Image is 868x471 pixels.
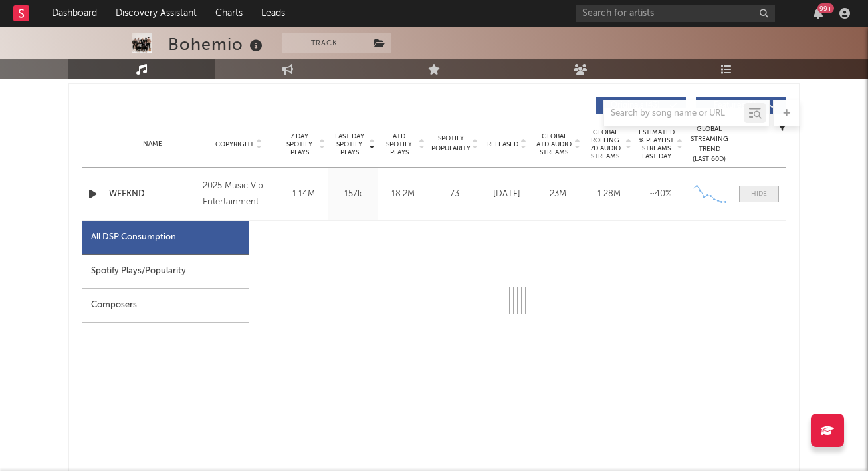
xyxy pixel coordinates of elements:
div: 2025 Music Vip Entertainment [203,178,275,210]
div: 99 + [817,3,834,13]
div: 1.14M [282,188,325,201]
div: 23M [536,188,580,201]
input: Search for artists [576,5,775,22]
button: 99+ [814,8,823,19]
a: WEEKND [109,188,196,201]
div: 157k [332,188,375,201]
button: Features(1) [696,97,786,114]
div: 1.28M [587,188,631,201]
input: Search by song name or URL [604,108,744,119]
span: Global ATD Audio Streams [536,132,572,156]
span: 7 Day Spotify Plays [282,132,317,156]
button: Track [282,33,366,53]
div: All DSP Consumption [91,230,176,245]
span: Spotify Popularity [431,134,471,154]
span: Estimated % Playlist Streams Last Day [638,128,675,160]
span: Released [487,140,518,148]
div: Global Streaming Trend (Last 60D) [689,124,729,164]
span: Global Rolling 7D Audio Streams [587,128,623,160]
div: Bohemio [168,33,266,55]
span: Last Day Spotify Plays [332,132,367,156]
button: Originals(43) [596,97,686,114]
div: 18.2M [381,188,425,201]
div: All DSP Consumption [82,221,249,255]
div: Name [109,139,196,149]
div: ~ 40 % [638,188,683,201]
span: Copyright [215,140,254,148]
div: Spotify Plays/Popularity [82,255,249,289]
div: Composers [82,289,249,323]
span: ATD Spotify Plays [381,132,417,156]
div: 73 [431,188,478,201]
div: [DATE] [485,188,529,201]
